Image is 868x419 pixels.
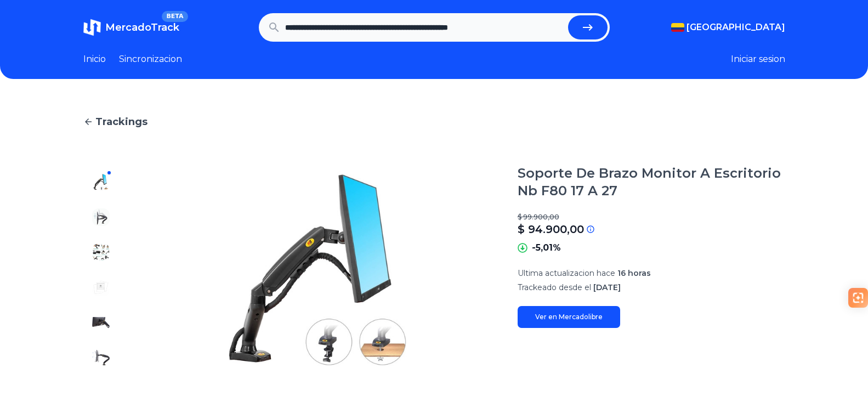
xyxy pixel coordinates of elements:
span: 16 horas [617,268,651,278]
p: -5,01% [532,241,561,254]
span: Ultima actualizacion hace [518,268,615,278]
img: MercadoTrack [83,19,101,36]
img: Soporte De Brazo Monitor A Escritorio Nb F80 17 A 27 [92,244,110,261]
img: Soporte De Brazo Monitor A Escritorio Nb F80 17 A 27 [92,208,110,226]
span: Trackings [95,114,147,129]
a: Trackings [83,114,785,129]
p: $ 94.900,00 [518,222,584,237]
img: Soporte De Brazo Monitor A Escritorio Nb F80 17 A 27 [140,165,496,375]
img: Soporte De Brazo Monitor A Escritorio Nb F80 17 A 27 [92,314,110,331]
a: Sincronizacion [119,53,182,66]
img: Soporte De Brazo Monitor A Escritorio Nb F80 17 A 27 [92,173,110,191]
span: [DATE] [593,282,621,292]
button: [GEOGRAPHIC_DATA] [671,21,785,34]
img: Soporte De Brazo Monitor A Escritorio Nb F80 17 A 27 [92,279,110,296]
img: Colombia [671,23,684,32]
span: BETA [162,11,188,22]
p: $ 99.900,00 [518,213,785,222]
span: MercadoTrack [105,21,179,33]
span: [GEOGRAPHIC_DATA] [687,21,785,34]
span: Trackeado desde el [518,282,591,292]
a: Ver en Mercadolibre [518,306,620,328]
button: Iniciar sesion [731,53,785,66]
h1: Soporte De Brazo Monitor A Escritorio Nb F80 17 A 27 [518,165,785,200]
a: Inicio [83,53,106,66]
a: MercadoTrackBETA [83,19,179,36]
img: Soporte De Brazo Monitor A Escritorio Nb F80 17 A 27 [92,349,110,366]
